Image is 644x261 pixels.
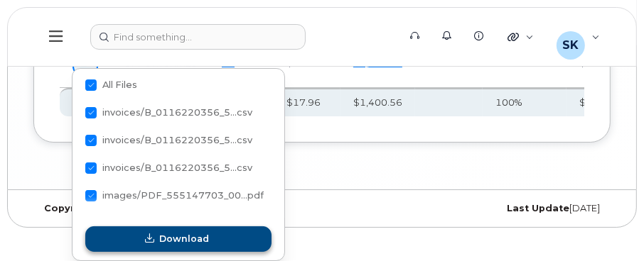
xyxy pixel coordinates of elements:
[507,203,569,213] strong: Last Update
[340,88,415,116] th: $1,400.56
[102,79,137,90] span: All Files
[498,23,544,51] div: Quicklinks
[85,138,252,148] span: invoices/B_0116220356_555147703_20072025_MOB.csv
[44,203,95,213] strong: Copyright
[547,23,610,51] div: Smith, Kelly (ONB)
[102,107,252,118] span: invoices/B_0116220356_5...csv
[322,203,611,214] div: [DATE]
[85,110,252,121] span: invoices/B_0116220356_555147703_20072025_ACC.csv
[85,165,252,176] span: invoices/B_0116220356_555147703_20072025_DTL.csv
[85,226,272,252] button: Download
[33,203,322,214] div: MyServe [DATE]–[DATE]
[85,193,264,204] span: images/PDF_555147703_006_0000000000.pdf
[159,232,209,245] span: Download
[483,88,567,116] th: 100%
[102,162,252,173] span: invoices/B_0116220356_5...csv
[102,135,252,145] span: invoices/B_0116220356_5...csv
[274,88,340,116] th: $17.96
[102,190,264,201] span: images/PDF_555147703_00...pdf
[562,37,579,54] span: SK
[567,88,641,116] th: $2,585.83
[90,24,306,50] input: Find something...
